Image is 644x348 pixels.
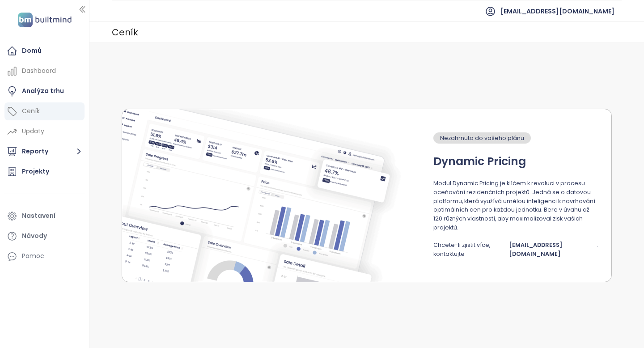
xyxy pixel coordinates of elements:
a: Updaty [4,123,85,140]
div: Ceník [22,106,40,117]
div: . [597,241,598,258]
div: Ceník [112,24,138,40]
div: Nastavení [22,210,55,221]
div: Návody [22,230,47,242]
p: Modul Dynamic Pricing je klíčem k revoluci v procesu oceňování rezidenčních projektů. Jedná se o ... [433,179,598,232]
a: Nastavení [4,207,85,225]
div: Pomoc [4,247,85,265]
a: Dashboard [4,62,85,80]
h1: Dynamic Pricing [433,153,526,170]
a: Projekty [4,163,85,181]
button: Reporty [4,143,85,161]
div: Nezahrnuto do vašeho plánu [433,132,531,144]
img: logo [15,11,74,29]
div: Chcete-li zjistit více, kontaktujte [433,241,507,258]
a: Domů [4,42,85,60]
a: Ceník [4,102,85,120]
div: Projekty [22,166,49,177]
span: [EMAIL_ADDRESS][DOMAIN_NAME] [500,0,614,22]
img: Dasboard banner [122,109,424,282]
a: Návody [4,227,85,245]
div: [EMAIL_ADDRESS][DOMAIN_NAME] [509,241,595,258]
div: Updaty [22,126,44,137]
div: Pomoc [22,250,44,262]
div: Dashboard [22,65,56,76]
div: Analýza trhu [22,85,64,97]
a: Analýza trhu [4,82,85,100]
div: Domů [22,45,42,56]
